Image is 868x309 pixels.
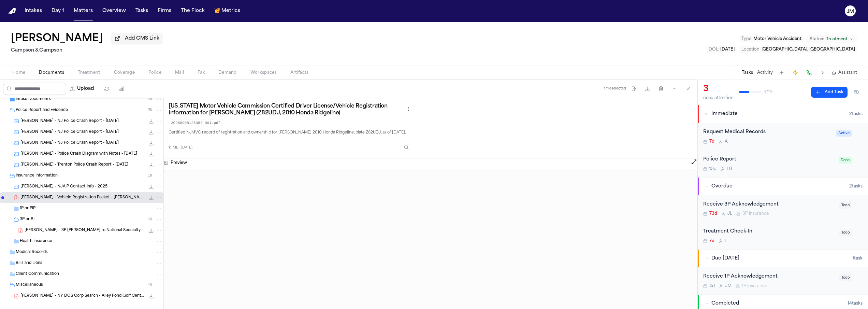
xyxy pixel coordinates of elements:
[839,202,852,209] span: Todo
[707,46,737,53] button: Edit DOL: 2024-10-05
[742,211,769,216] span: 3P Insurance
[709,166,717,172] span: 13d
[698,267,868,294] div: Open task: Receive 1P Acknowledgement
[39,70,64,75] span: Documents
[11,33,103,45] button: Edit matter name
[114,70,135,75] span: Coverage
[16,261,42,266] span: Bills and Liens
[604,86,626,91] div: 1 file selected
[198,70,205,75] span: Fax
[20,151,137,157] span: [PERSON_NAME] - Police Crash Diagram with Notes - [DATE]
[78,70,100,75] span: Treatment
[8,8,16,14] img: Finch Logo
[698,150,868,177] div: Open task: Police Report
[709,211,717,216] span: 73d
[148,293,155,299] button: Download B. Bennett - NY DOS Corp Search - Alley Pond Golf Center LLC - 7.10.25
[826,37,848,42] span: Treatment
[831,70,857,75] button: Assistant
[71,5,96,17] button: Matters
[148,140,155,146] button: Download B. Benning - NJ Police Crash Report - 7.10.25
[703,156,835,164] div: Police Report
[698,123,868,150] div: Open task: Request Medical Records
[709,47,719,52] span: DOL :
[725,139,728,144] span: A
[806,35,857,43] button: Change status from Treatment
[709,139,714,144] span: 7d
[11,46,163,55] h2: Campson & Campson
[22,5,45,17] button: Intakes
[703,228,835,236] div: Treatment Check-In
[709,283,715,289] span: 4d
[849,111,863,117] span: 2 task s
[16,108,68,113] span: Police Report and Evidence
[711,300,739,307] span: Completed
[148,217,152,221] span: ( 1 )
[16,271,59,277] span: Client Communication
[742,70,753,75] button: Tasks
[703,128,832,136] div: Request Medical Records
[178,5,207,17] a: The Flock
[218,70,237,75] span: Demand
[20,140,119,146] span: [PERSON_NAME] - NJ Police Crash Report - [DATE]
[742,283,767,289] span: 1P Insurance
[12,70,25,75] span: Home
[25,228,145,234] span: [PERSON_NAME] - 3P [PERSON_NAME] to National Specialty Insurance - [DATE]
[753,37,801,41] span: Motor Vehicle Accident
[836,130,852,137] span: Active
[148,129,155,136] button: Download B. Benning - NJ Police Crash Report - 5.24.24
[148,97,152,101] span: ( 3 )
[849,184,863,189] span: 2 task s
[852,256,863,261] span: 1 task
[16,173,58,179] span: Insurance Information
[171,160,187,166] h3: Preview
[212,5,243,17] button: crownMetrics
[703,273,835,281] div: Receive 1P Acknowledgement
[20,217,34,223] span: 3P or BI
[148,108,152,112] span: ( 5 )
[725,238,727,244] span: L
[764,89,772,95] span: 9 / 19
[691,158,697,167] button: Open preview
[169,130,413,136] p: Certified NJMVC record of registration and ownership for [PERSON_NAME] 2010 Honda Ridgeline, plat...
[111,33,163,44] button: Add CMS Link
[49,5,67,17] button: Day 1
[727,211,732,216] span: J L
[20,195,145,201] span: [PERSON_NAME] - Vehicle Registration Packet - [PERSON_NAME] - [DATE]
[839,229,852,236] span: Todo
[698,222,868,249] div: Open task: Treatment Check-In
[20,129,119,135] span: [PERSON_NAME] - NJ Police Crash Report - [DATE]
[20,162,128,168] span: [PERSON_NAME] - Trenton Police Crash Report - [DATE]
[3,83,66,95] input: Search files
[804,68,814,78] button: Make a Call
[711,183,733,190] span: Overdue
[148,70,161,75] span: Police
[703,95,734,101] div: need attention
[810,37,824,42] span: Status:
[811,87,848,98] button: Add Task
[698,105,868,123] button: Immediate2tasks
[155,5,174,17] button: Firms
[711,255,739,262] span: Due [DATE]
[16,250,48,255] span: Medical Records
[169,119,223,127] code: 20250908125354_001.pdf
[148,194,155,201] button: Download B. Bennett - Vehicle Registration Packet - Carmen Quesada - 9.2.25
[709,238,714,244] span: 7d
[739,36,804,42] button: Edit Type: Motor Vehicle Accident
[850,87,863,98] button: Hide completed tasks (⌘⇧H)
[181,145,192,150] span: [DATE]
[290,70,309,75] span: Artifacts
[250,70,277,75] span: Workspaces
[698,178,868,195] button: Overdue2tasks
[698,195,868,223] div: Open task: Receive 3P Acknowledgement
[20,206,35,212] span: 1P or PIP
[125,35,159,42] span: Add CMS Link
[148,161,155,168] button: Download B. Benning - Trenton Police Crash Report - 7.10.25
[741,37,752,41] span: Type :
[20,293,145,299] span: [PERSON_NAME] - NY DOS Corp Search - Alley Pond Golf Center LLC - [DATE]
[148,118,155,125] button: Download B. Benning - NJ Police Crash Report - 10.5.24
[100,5,129,17] button: Overview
